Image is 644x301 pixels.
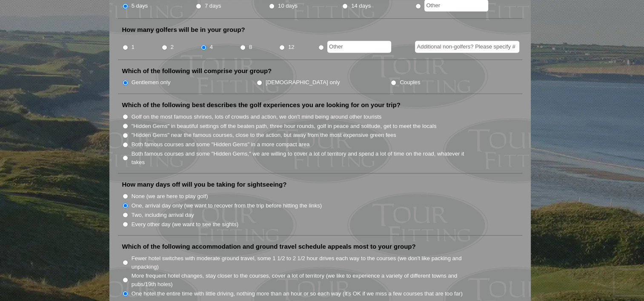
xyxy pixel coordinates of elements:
label: How many days off will you be taking for sightseeing? [122,180,287,189]
label: Gentlemen only [132,78,171,87]
input: Other [327,41,391,53]
label: 1 [132,43,135,51]
label: Which of the following will comprise your group? [122,67,272,75]
label: Which of the following accommodation and ground travel schedule appeals most to your group? [122,242,416,251]
label: None (we are here to play golf) [132,192,208,201]
label: 10 days [278,2,298,10]
label: Which of the following best describes the golf experiences you are looking for on your trip? [122,101,401,109]
label: Golf on the most famous shrines, lots of crowds and action, we don't mind being around other tour... [132,113,382,121]
label: 4 [210,43,213,51]
label: "Hidden Gems" near the famous courses, close to the action, but away from the most expensive gree... [132,131,396,139]
label: 2 [171,43,174,51]
label: One, arrival day only (we want to recover from the trip before hitting the links) [132,202,322,210]
label: 7 days [205,2,221,10]
label: Every other day (we want to see the sights) [132,220,238,229]
label: 5 days [132,2,148,10]
label: 14 days [351,2,371,10]
label: Both famous courses and some "Hidden Gems," we are willing to cover a lot of territory and spend ... [132,150,474,166]
label: [DEMOGRAPHIC_DATA] only [266,78,340,87]
label: Fewer hotel switches with moderate ground travel, some 1 1/2 to 2 1/2 hour drives each way to the... [132,254,474,271]
label: "Hidden Gems" in beautiful settings off the beaten path, three hour rounds, golf in peace and sol... [132,122,437,131]
label: Two, including arrival day [132,211,194,219]
label: Couples [400,78,420,87]
label: Both famous courses and some "Hidden Gems" in a more compact area [132,140,310,149]
input: Additional non-golfers? Please specify # [415,41,519,53]
label: 12 [288,43,295,51]
label: How many golfers will be in your group? [122,26,245,34]
label: 8 [249,43,252,51]
label: More frequent hotel changes, stay closer to the courses, cover a lot of territory (we like to exp... [132,272,474,288]
label: One hotel the entire time with little driving, nothing more than an hour or so each way (it’s OK ... [132,290,463,298]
